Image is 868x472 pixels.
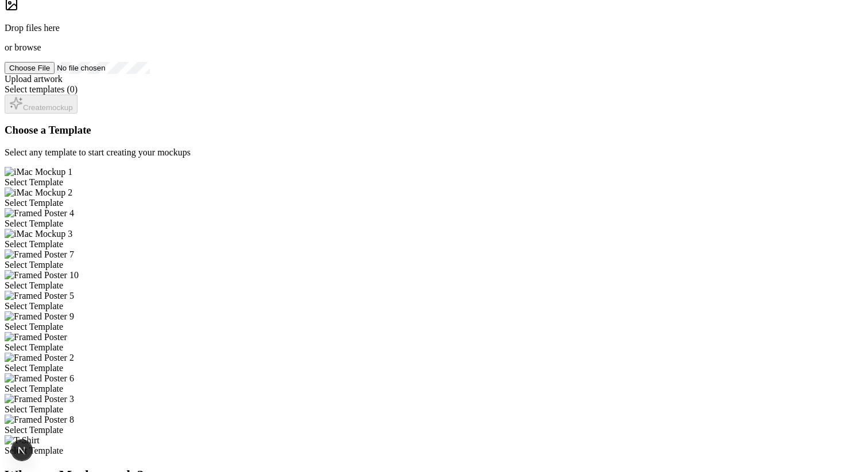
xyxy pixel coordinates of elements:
[5,208,863,229] div: Select template Framed Poster 4
[5,435,40,446] img: T-Shirt
[5,291,863,311] div: Select template Framed Poster 5
[5,23,863,33] p: Drop files here
[5,270,863,291] div: Select template Framed Poster 10
[5,332,863,353] div: Select template Framed Poster
[5,425,863,435] div: Select Template
[5,42,863,53] p: or
[5,353,863,373] div: Select template Framed Poster 2
[5,84,77,94] span: Select templates ( 0 )
[5,95,77,114] button: Createmockup
[5,435,863,456] div: Select template T-Shirt
[5,198,863,208] div: Select Template
[5,219,863,229] div: Select Template
[5,280,863,291] div: Select Template
[5,363,863,373] div: Select Template
[5,147,863,158] p: Select any template to start creating your mockups
[14,42,41,52] span: browse
[5,311,74,322] img: Framed Poster 9
[5,188,72,198] img: iMac Mockup 2
[5,446,863,456] div: Select Template
[5,415,74,425] img: Framed Poster 8
[5,177,863,188] div: Select Template
[5,404,863,415] div: Select Template
[5,229,72,239] img: iMac Mockup 3
[5,291,74,301] img: Framed Poster 5
[5,270,79,280] img: Framed Poster 10
[5,373,863,394] div: Select template Framed Poster 6
[5,249,74,260] img: Framed Poster 7
[5,167,72,177] img: iMac Mockup 1
[5,188,863,208] div: Select template iMac Mockup 2
[5,124,863,136] h3: Choose a Template
[5,208,74,219] img: Framed Poster 4
[5,342,863,353] div: Select Template
[5,311,863,332] div: Select template Framed Poster 9
[9,96,73,112] div: Create mockup
[5,332,67,342] img: Framed Poster
[5,394,863,415] div: Select template Framed Poster 3
[5,384,863,394] div: Select Template
[5,229,863,249] div: Select template iMac Mockup 3
[5,74,63,84] span: Upload artwork
[5,239,863,249] div: Select Template
[5,353,74,363] img: Framed Poster 2
[5,167,863,188] div: Select template iMac Mockup 1
[5,249,863,270] div: Select template Framed Poster 7
[5,373,74,384] img: Framed Poster 6
[5,301,863,311] div: Select Template
[5,260,863,270] div: Select Template
[5,394,74,404] img: Framed Poster 3
[5,322,863,332] div: Select Template
[5,415,863,435] div: Select template Framed Poster 8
